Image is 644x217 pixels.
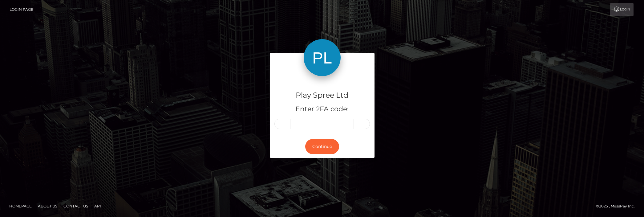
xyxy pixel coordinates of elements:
h5: Enter 2FA code: [274,104,370,114]
a: About Us [35,201,60,211]
a: Login [610,3,634,16]
h4: Play Spree Ltd [274,90,370,101]
a: Login Page [10,3,33,16]
a: Homepage [7,201,34,211]
a: API [92,201,103,211]
div: © 2025 , MassPay Inc. [596,203,639,210]
img: Play Spree Ltd [304,39,341,76]
a: Contact Us [61,201,91,211]
button: Continue [305,139,339,154]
